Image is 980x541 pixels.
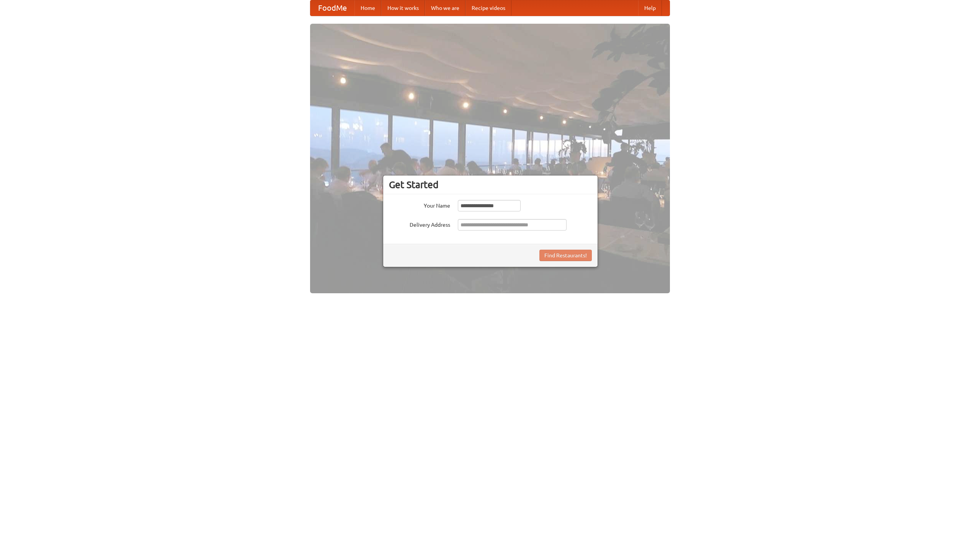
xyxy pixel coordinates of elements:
label: Your Name [389,200,450,210]
h3: Get Started [389,179,592,190]
a: Recipe videos [465,0,511,16]
a: FoodMe [310,0,354,16]
a: Home [354,0,381,16]
label: Delivery Address [389,219,450,229]
a: Who we are [425,0,465,16]
button: Find Restaurants! [539,250,592,261]
a: How it works [381,0,425,16]
a: Help [638,0,662,16]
